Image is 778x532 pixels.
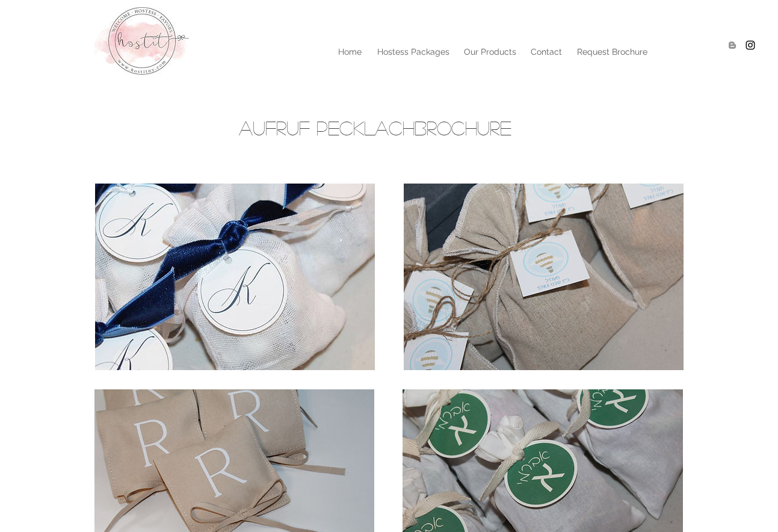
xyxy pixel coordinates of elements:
[371,43,455,61] p: Hostess Packages
[744,39,756,51] img: Hostitny
[523,43,569,61] a: Contact
[456,43,523,61] a: Our Products
[458,43,522,61] p: Our Products
[726,39,738,51] img: Blogger
[330,43,369,61] a: Home
[332,43,368,61] p: Home
[95,184,375,370] img: 54510980_314452135885412_3661866814320895473_n.jpg
[569,43,655,61] a: Request Brochure
[369,43,456,61] a: Hostess Packages
[404,184,684,370] img: IMG_2190.JPG
[525,43,568,61] p: Contact
[571,43,653,61] p: Request Brochure
[726,39,756,51] ul: Social Bar
[149,43,655,61] nav: Site
[239,118,511,137] span: Aufruf PecklachBrochure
